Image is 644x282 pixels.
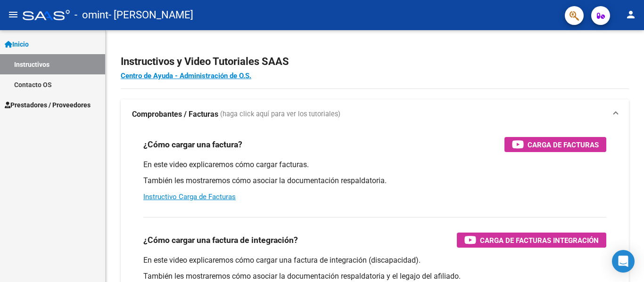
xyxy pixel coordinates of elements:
[625,9,636,20] mat-icon: person
[220,109,340,120] span: (haga click aquí para ver los tutoriales)
[612,250,635,273] div: Open Intercom Messenger
[5,100,91,110] span: Prestadores / Proveedores
[143,176,606,186] p: También les mostraremos cómo asociar la documentación respaldatoria.
[108,5,193,25] span: - [PERSON_NAME]
[143,138,242,151] h3: ¿Cómo cargar una factura?
[528,139,599,151] span: Carga de Facturas
[8,9,19,20] mat-icon: menu
[143,193,236,201] a: Instructivo Carga de Facturas
[480,234,599,246] span: Carga de Facturas Integración
[74,5,108,25] span: - omint
[121,72,251,80] a: Centro de Ayuda - Administración de O.S.
[143,271,606,282] p: También les mostraremos cómo asociar la documentación respaldatoria y el legajo del afiliado.
[5,39,29,49] span: Inicio
[504,137,606,152] button: Carga de Facturas
[121,53,629,71] h2: Instructivos y Video Tutoriales SAAS
[143,160,606,170] p: En este video explicaremos cómo cargar facturas.
[132,109,218,120] strong: Comprobantes / Facturas
[143,255,606,266] p: En este video explicaremos cómo cargar una factura de integración (discapacidad).
[121,99,629,129] mat-expansion-panel-header: Comprobantes / Facturas (haga click aquí para ver los tutoriales)
[457,233,606,248] button: Carga de Facturas Integración
[143,234,298,247] h3: ¿Cómo cargar una factura de integración?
